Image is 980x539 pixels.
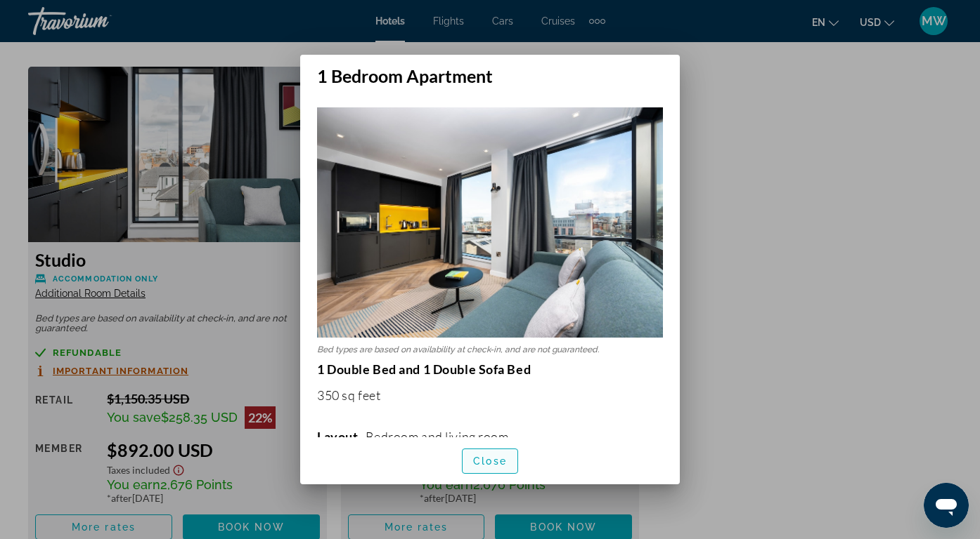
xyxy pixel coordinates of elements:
[473,455,507,467] span: Close
[317,107,663,337] img: 1 Bedroom Apartment
[317,429,358,444] b: Layout
[300,55,680,86] h2: 1 Bedroom Apartment
[317,345,663,354] p: Bed types are based on availability at check-in, and are not guaranteed.
[317,361,531,377] strong: 1 Double Bed and 1 Double Sofa Bed
[317,429,663,444] p: - Bedroom and living room
[924,483,969,528] iframe: Button to launch messaging window
[317,387,663,403] p: 350 sq feet
[462,448,518,474] button: Close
